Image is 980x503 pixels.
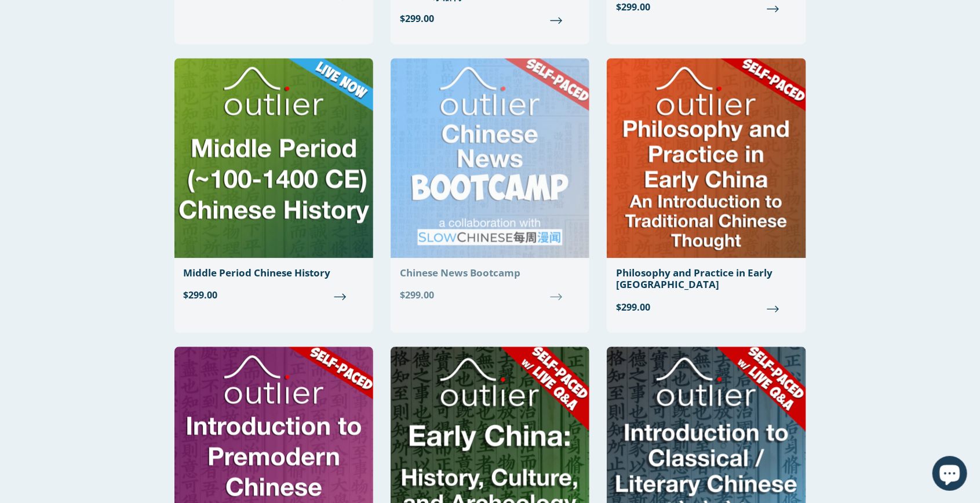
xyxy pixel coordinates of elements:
img: Philosophy and Practice in Early China [607,58,806,258]
span: $299.00 [616,300,796,314]
div: Chinese News Bootcamp [400,267,580,279]
a: Middle Period Chinese History $299.00 [174,58,373,311]
span: $299.00 [400,288,580,302]
span: $299.00 [184,288,364,302]
inbox-online-store-chat: Shopify online store chat [929,456,971,494]
img: Chinese News Bootcamp [391,58,589,258]
img: Middle Period Chinese History [174,58,373,258]
div: Middle Period Chinese History [184,267,364,279]
a: Philosophy and Practice in Early [GEOGRAPHIC_DATA] $299.00 [607,58,806,323]
span: $299.00 [400,12,580,25]
div: Philosophy and Practice in Early [GEOGRAPHIC_DATA] [616,267,796,291]
a: Chinese News Bootcamp $299.00 [391,58,589,311]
